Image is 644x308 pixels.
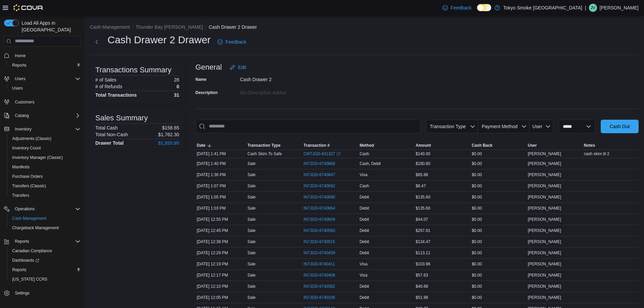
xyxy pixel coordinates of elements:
div: $0.00 [470,150,526,158]
h3: General [195,63,222,71]
p: Sale [247,284,256,289]
span: Debit [360,239,369,244]
button: Users [1,74,83,84]
span: [PERSON_NAME] [528,284,561,289]
span: Inventory Count [9,144,80,152]
span: Operations [12,205,80,213]
button: Catalog [1,111,83,120]
div: $0.00 [470,227,526,235]
a: Chargeback Management [9,224,62,232]
p: $1,762.30 [158,132,179,137]
h4: Total Transactions [95,92,137,98]
button: Canadian Compliance [7,246,83,256]
button: Settings [1,288,83,298]
span: [PERSON_NAME] [528,250,561,256]
button: Reports [7,61,83,70]
span: Washington CCRS [9,275,80,283]
span: [PERSON_NAME] [528,261,561,267]
span: Debit [360,206,369,211]
button: Inventory [12,125,34,133]
span: IN7JGD-6740459 [304,250,335,256]
button: IN7JGD-6740680 [304,193,342,201]
span: Manifests [12,164,29,170]
a: [US_STATE] CCRS [9,275,50,283]
input: Dark Mode [477,4,491,11]
h3: Sales Summary [95,114,148,122]
button: Inventory Manager (Classic) [7,153,83,162]
span: cash skim til 2 [584,151,609,157]
button: Manifests [7,162,83,172]
a: Feedback [440,1,474,15]
a: Transfers (Classic) [9,182,49,190]
span: $140.00 [416,151,430,157]
a: Cash Management [9,214,49,222]
div: [DATE] 12:17 PM [195,271,246,279]
button: Date [195,141,246,149]
span: [US_STATE] CCRS [12,277,47,282]
h3: Transactions Summary [95,66,171,74]
a: Inventory Manager (Classic) [9,153,66,162]
button: Thunder Bay [PERSON_NAME] [136,24,203,30]
button: Inventory [1,124,83,134]
span: Reports [9,266,80,274]
div: [DATE] 1:40 PM [195,160,246,168]
span: Dashboards [9,256,80,264]
div: $0.00 [470,171,526,179]
span: $103.96 [416,261,430,267]
span: Cash Management [12,216,46,221]
p: Sale [247,206,256,211]
span: Edit [238,64,246,71]
h1: Cash Drawer 2 Drawer [108,33,211,47]
a: Home [12,52,28,60]
button: Transaction Type [246,141,302,149]
span: Feedback [225,39,246,45]
p: Sale [247,194,256,200]
span: Settings [12,289,80,297]
span: Visa [360,261,367,267]
span: Users [15,76,25,81]
span: [PERSON_NAME] [528,172,561,177]
a: Adjustments (Classic) [9,135,54,143]
span: Debit [360,295,369,300]
span: Payment Method [482,124,518,129]
span: Visa [360,172,367,177]
button: Transaction Type [426,120,478,133]
span: Users [12,75,80,83]
span: Reports [15,239,29,244]
button: Transfers [7,191,83,200]
span: Transaction Type [247,143,281,148]
span: Users [9,84,80,92]
span: Visa [360,273,367,278]
span: Date [197,143,206,148]
span: IN7JGD-6740336 [304,295,335,300]
button: IN7JGD-6740692 [304,182,342,190]
span: $267.81 [416,228,430,233]
span: IN7JGD-6740692 [304,183,335,189]
span: Adjustments (Classic) [9,135,80,143]
label: Name [195,77,207,82]
span: Notes [584,143,595,148]
span: Cash Back [472,143,492,148]
svg: External link [336,152,340,156]
p: $158.65 [162,125,179,131]
span: IN7JGD-6740868 [304,161,335,166]
span: Debit [360,228,369,233]
span: $51.98 [416,295,428,300]
span: $85.88 [416,172,428,177]
div: [DATE] 1:03 PM [195,204,246,212]
span: Cash, Debit [360,161,381,166]
button: Payment Method [478,120,529,133]
span: Settings [15,290,29,296]
button: IN7JGD-6740459 [304,249,342,257]
button: Operations [12,205,38,213]
span: Operations [15,206,35,212]
button: Operations [1,204,83,214]
p: Sale [247,261,256,267]
button: Purchase Orders [7,172,83,181]
div: [DATE] 1:41 PM [195,150,246,158]
button: Chargeback Management [7,223,83,233]
a: Dashboards [7,256,83,265]
span: Dashboards [12,258,39,263]
button: Users [12,75,28,83]
button: IN7JGD-6740411 [304,260,342,268]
